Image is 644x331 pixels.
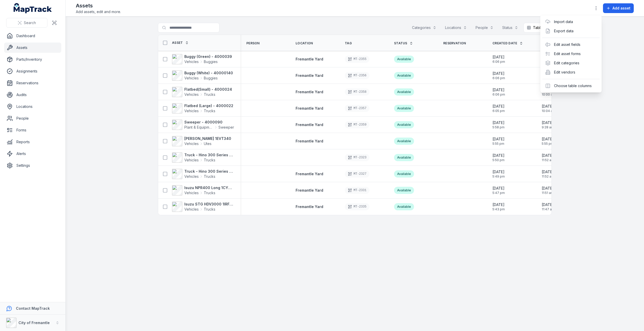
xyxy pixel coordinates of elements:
div: Edit categories [542,58,600,68]
div: Edit asset forms [542,49,600,58]
div: Edit vendors [542,68,600,77]
a: Import data [554,19,573,24]
div: Choose table columns [542,81,600,90]
div: Export data [542,26,600,36]
div: Edit asset fields [542,40,600,49]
